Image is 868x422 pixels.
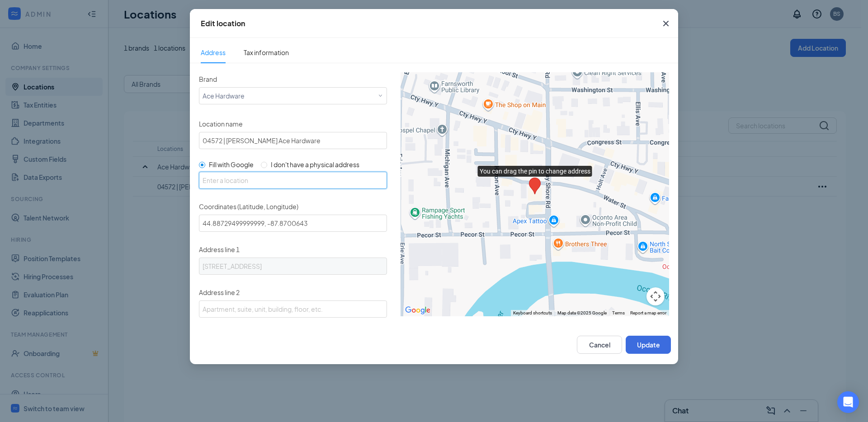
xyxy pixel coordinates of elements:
button: Close [654,9,678,38]
div: Open Intercom Messenger [837,391,859,413]
span: Fill with Google [209,160,254,169]
span: Address line 2 [199,288,240,296]
span: I don't have a physical address [271,160,359,169]
input: Apartment, suite, unit, building, floor, etc. [199,300,387,318]
span: Address [201,42,226,63]
span: Tax information [244,48,289,56]
div: You can drag the pin to change address [529,178,541,194]
span: Map data ©2025 Google [557,310,607,315]
svg: Cross [660,18,671,29]
img: Google [403,305,433,316]
span: Ace Hardware [203,88,245,100]
input: Enter a location [199,172,387,189]
span: Brand [199,75,217,83]
div: [object Object] [203,88,251,100]
a: Terms (opens in new tab) [612,310,625,315]
input: Street address, P.O. box, company name, c/o [199,258,387,275]
span: Address line 1 [199,245,240,253]
div: Edit location [201,19,245,28]
a: Report a map error [630,310,666,315]
span: Coordinates (Latitude, Longitude) [199,202,298,211]
button: Update [626,336,671,354]
button: Keyboard shortcuts [513,310,552,316]
input: Latitude, Longitude [199,215,387,232]
span: Location name [199,120,243,128]
a: Open this area in Google Maps (opens a new window) [403,305,433,316]
button: Map camera controls [646,287,665,305]
button: Cancel [577,336,622,354]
